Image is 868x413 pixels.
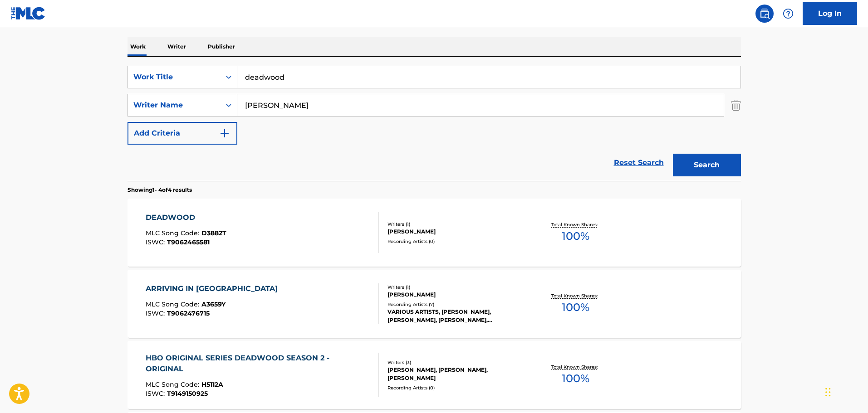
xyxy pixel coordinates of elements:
span: T9149150925 [167,389,208,398]
p: Publisher [205,37,238,56]
div: Help [779,5,797,23]
span: MLC Song Code : [146,380,201,389]
a: DEADWOODMLC Song Code:D3882TISWC:T9062465581Writers (1)[PERSON_NAME]Recording Artists (0)Total Kn... [128,199,741,267]
div: Recording Artists ( 0 ) [387,384,525,391]
a: Log In [803,2,857,25]
a: Reset Search [609,153,668,173]
span: T9062476715 [167,309,210,317]
button: Add Criteria [128,122,237,145]
form: Search Form [128,66,741,181]
img: help [783,8,794,19]
span: A3659Y [201,300,226,308]
span: MLC Song Code : [146,300,201,308]
div: [PERSON_NAME] [387,291,525,299]
div: Writer Name [133,100,215,111]
div: Drag [825,379,831,406]
p: Total Known Shares: [551,364,600,370]
div: Recording Artists ( 0 ) [387,238,525,245]
p: Work [128,37,148,56]
div: DEADWOOD [146,212,226,223]
a: HBO ORIGINAL SERIES DEADWOOD SEASON 2 - ORIGINALMLC Song Code:H5112AISWC:T9149150925Writers (3)[P... [128,341,741,409]
span: ISWC : [146,309,167,317]
div: Recording Artists ( 7 ) [387,301,525,308]
img: Delete Criterion [731,94,741,117]
div: Work Title [133,72,215,83]
p: Writer [165,37,189,56]
div: Writers ( 1 ) [387,221,525,228]
div: VARIOUS ARTISTS, [PERSON_NAME], [PERSON_NAME], [PERSON_NAME], [PERSON_NAME] [387,308,525,324]
span: T9062465581 [167,238,210,246]
img: search [759,8,770,19]
span: 100 % [562,228,589,244]
img: 9d2ae6d4665cec9f34b9.svg [219,128,230,139]
span: D3882T [201,229,226,237]
p: Total Known Shares: [551,292,600,299]
div: [PERSON_NAME] [387,228,525,236]
span: 100 % [562,299,589,316]
iframe: Chat Widget [823,369,868,413]
div: Writers ( 3 ) [387,359,525,366]
div: HBO ORIGINAL SERIES DEADWOOD SEASON 2 - ORIGINAL [146,353,371,374]
span: ISWC : [146,389,167,398]
div: Writers ( 1 ) [387,284,525,291]
a: ARRIVING IN [GEOGRAPHIC_DATA]MLC Song Code:A3659YISWC:T9062476715Writers (1)[PERSON_NAME]Recordin... [128,270,741,338]
a: Public Search [755,5,774,23]
div: ARRIVING IN [GEOGRAPHIC_DATA] [146,283,282,294]
span: 100 % [562,370,589,387]
span: MLC Song Code : [146,229,201,237]
img: MLC Logo [11,7,46,20]
p: Total Known Shares: [551,221,600,228]
div: [PERSON_NAME], [PERSON_NAME], [PERSON_NAME] [387,366,525,382]
button: Search [673,154,741,176]
p: Showing 1 - 4 of 4 results [128,186,192,194]
span: ISWC : [146,238,167,246]
span: H5112A [201,380,223,389]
